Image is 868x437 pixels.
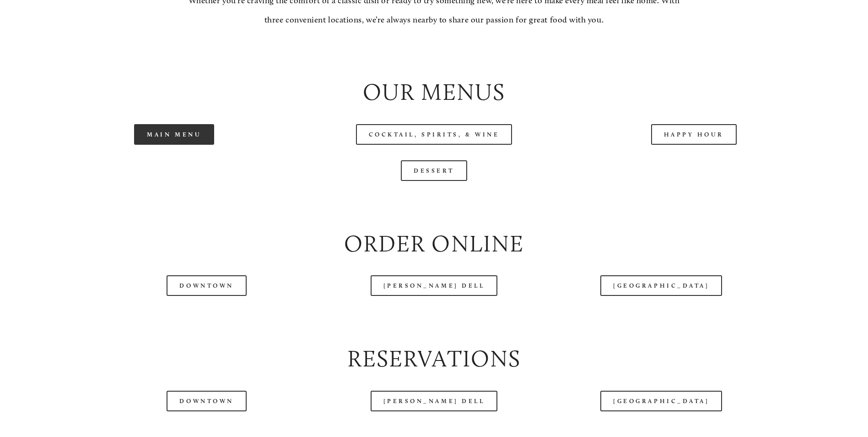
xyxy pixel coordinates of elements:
a: Happy Hour [651,124,737,145]
a: Dessert [401,160,467,181]
a: [GEOGRAPHIC_DATA] [600,275,722,296]
a: Downtown [167,275,246,296]
a: Main Menu [134,124,214,145]
a: Cocktail, Spirits, & Wine [356,124,512,145]
a: [PERSON_NAME] Dell [371,391,498,411]
h2: Reservations [52,343,816,375]
h2: Our Menus [52,76,816,109]
a: Downtown [167,391,246,411]
h2: Order Online [52,228,816,260]
a: [GEOGRAPHIC_DATA] [600,391,722,411]
a: [PERSON_NAME] Dell [371,275,498,296]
